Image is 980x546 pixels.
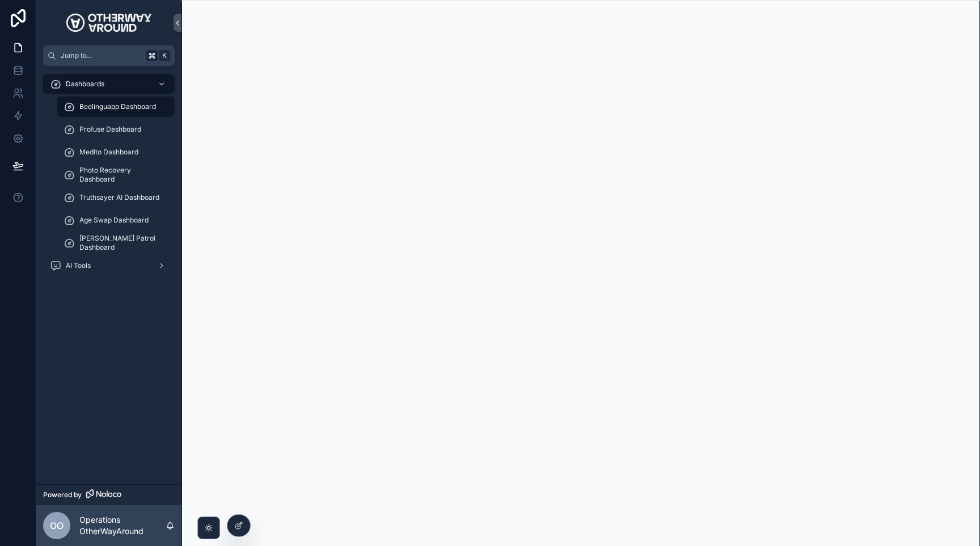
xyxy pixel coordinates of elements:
[79,234,163,252] span: [PERSON_NAME] Patrol Dashboard
[66,261,91,270] span: AI Tools
[79,148,138,157] span: Medito Dashboard
[43,45,175,66] button: Jump to...K
[50,519,64,532] span: OO
[43,255,175,276] a: AI Tools
[36,484,181,505] a: Powered by
[79,514,166,537] p: Operations OtherWayAround
[160,51,169,60] span: K
[57,142,175,162] a: Medito Dashboard
[79,216,149,225] span: Age Swap Dashboard
[66,79,104,89] span: Dashboards
[36,66,181,291] div: scrollable content
[79,166,163,184] span: Photo Recovery Dashboard
[57,233,175,253] a: [PERSON_NAME] Patrol Dashboard
[43,490,82,499] span: Powered by
[79,102,156,111] span: Beelinguapp Dashboard
[57,187,175,208] a: Truthsayer AI Dashboard
[57,96,175,117] a: Beelinguapp Dashboard
[43,74,175,94] a: Dashboards
[66,14,151,32] img: App logo
[79,193,159,202] span: Truthsayer AI Dashboard
[57,165,175,185] a: Photo Recovery Dashboard
[61,51,142,60] span: Jump to...
[79,125,141,134] span: Profuse Dashboard
[57,119,175,140] a: Profuse Dashboard
[57,210,175,230] a: Age Swap Dashboard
